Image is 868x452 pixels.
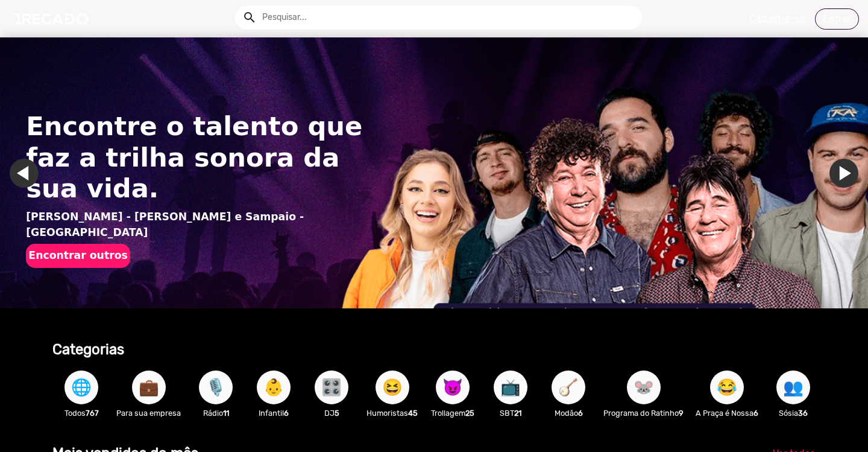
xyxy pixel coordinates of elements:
button: 😆 [376,371,409,404]
span: 📺 [500,371,521,404]
span: 💼 [139,371,159,404]
button: Encontrar outros [26,244,130,268]
button: 👥 [776,371,810,404]
b: 9 [679,409,684,418]
p: Sósia [770,407,816,419]
button: 🎛️ [315,371,348,404]
button: 😈 [436,371,470,404]
a: Entrar [815,8,859,30]
p: Trollagem [430,407,476,419]
span: 🐭 [634,371,654,404]
span: 🌐 [71,371,92,404]
button: 👶 [257,371,291,404]
u: Cadastre-se [749,13,805,24]
p: Humoristas [366,407,418,419]
b: 21 [514,409,521,418]
p: Programa do Ratinho [603,407,684,419]
h1: Encontre o talento que faz a trilha sonora da sua vida. [26,111,373,205]
button: 😂 [710,371,744,404]
span: 😂 [717,371,737,404]
span: 😈 [442,371,463,404]
mat-icon: Example home icon [242,10,257,25]
p: Rádio [193,407,239,419]
b: Categorias [52,341,124,358]
button: 📺 [494,371,527,404]
a: Ir para o próximo slide [829,159,858,188]
button: 🪕 [552,371,585,404]
p: DJ [309,407,354,419]
span: 😆 [382,371,403,404]
p: Modão [546,407,591,419]
b: 6 [753,409,758,418]
p: SBT [488,407,533,419]
p: A Praça é Nossa [696,407,758,419]
p: Todos [58,407,104,419]
b: 6 [284,409,289,418]
span: 👶 [263,371,284,404]
b: 36 [798,409,808,418]
p: Infantil [251,407,297,419]
span: 🪕 [558,371,579,404]
button: 🌐 [64,371,98,404]
a: Ir para o último slide [10,159,39,188]
b: 767 [86,409,99,418]
b: 25 [465,409,474,418]
input: Pesquisar... [253,5,642,30]
b: 6 [578,409,583,418]
button: 💼 [132,371,166,404]
span: 👥 [783,371,804,404]
p: [PERSON_NAME] - [PERSON_NAME] e Sampaio - [GEOGRAPHIC_DATA] [26,209,373,241]
b: 5 [335,409,339,418]
span: 🎙️ [206,371,226,404]
button: Example home icon [238,6,259,27]
span: 🎛️ [321,371,342,404]
button: 🐭 [627,371,661,404]
b: 45 [408,409,418,418]
p: Para sua empresa [116,407,181,419]
b: 11 [223,409,229,418]
button: 🎙️ [199,371,233,404]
